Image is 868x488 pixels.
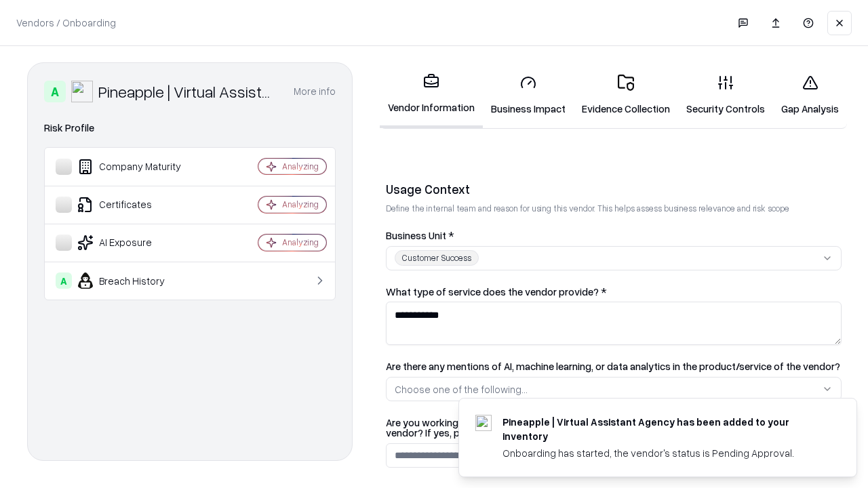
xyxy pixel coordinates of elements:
[395,382,528,396] div: Choose one of the following...
[386,230,842,241] label: Business Unit *
[56,272,218,289] div: Breach History
[502,446,824,460] div: Onboarding has started, the vendor's status is Pending Approval.
[71,81,93,102] img: Pineapple | Virtual Assistant Agency
[502,415,824,443] div: Pineapple | Virtual Assistant Agency has been added to your inventory
[294,79,336,104] button: More info
[386,203,842,214] p: Define the internal team and reason for using this vendor. This helps assess business relevance a...
[282,161,319,172] div: Analyzing
[386,246,842,270] button: Customer Success
[380,62,483,128] a: Vendor Information
[475,415,492,431] img: trypineapple.com
[282,237,319,248] div: Analyzing
[386,287,842,297] label: What type of service does the vendor provide? *
[16,16,116,30] p: Vendors / Onboarding
[386,361,842,371] label: Are there any mentions of AI, machine learning, or data analytics in the product/service of the v...
[44,81,66,102] div: A
[483,64,574,127] a: Business Impact
[56,235,218,251] div: AI Exposure
[282,199,319,210] div: Analyzing
[56,272,72,289] div: A
[56,197,218,213] div: Certificates
[98,81,277,102] div: Pineapple | Virtual Assistant Agency
[44,120,336,136] div: Risk Profile
[678,64,773,127] a: Security Controls
[386,418,842,438] label: Are you working with the Bausch and Lomb procurement/legal to get the contract in place with the ...
[574,64,678,127] a: Evidence Collection
[773,64,847,127] a: Gap Analysis
[386,377,842,401] button: Choose one of the following...
[386,181,842,197] div: Usage Context
[56,159,218,175] div: Company Maturity
[395,250,479,266] div: Customer Success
